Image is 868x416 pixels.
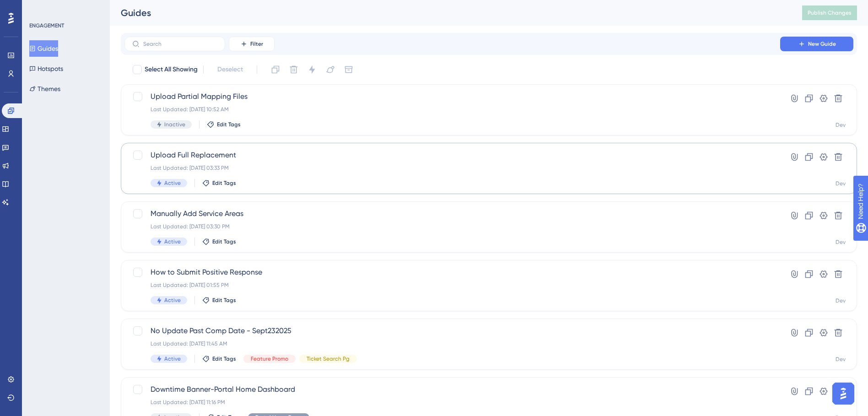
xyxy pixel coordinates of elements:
span: Edit Tags [212,297,236,304]
span: Active [164,297,181,304]
div: Guides [121,6,779,19]
span: Active [164,179,181,187]
button: Deselect [209,61,251,78]
span: Ticket Search Pg [307,355,350,362]
button: Edit Tags [202,179,236,187]
span: Edit Tags [212,355,236,362]
button: Publish Changes [802,5,857,20]
button: Themes [29,81,60,97]
span: New Guide [808,40,836,48]
span: Feature Promo [251,355,288,362]
button: Edit Tags [202,355,236,362]
span: Edit Tags [217,121,241,128]
span: Filter [250,40,263,48]
span: Manually Add Service Areas [151,208,754,219]
div: Last Updated: [DATE] 11:45 AM [151,340,754,347]
span: Need Help? [22,2,57,13]
div: Dev [836,180,846,187]
button: Edit Tags [202,238,236,245]
div: Last Updated: [DATE] 03:33 PM [151,164,754,172]
div: Last Updated: [DATE] 01:55 PM [151,281,754,289]
input: Search [143,41,217,47]
span: Deselect [217,64,243,75]
div: Dev [836,356,846,363]
div: Last Updated: [DATE] 11:16 PM [151,399,754,406]
div: Dev [836,121,846,129]
span: Edit Tags [212,179,236,187]
iframe: UserGuiding AI Assistant Launcher [830,380,857,407]
button: New Guide [780,37,853,51]
span: Edit Tags [212,238,236,245]
span: Publish Changes [808,9,852,16]
button: Guides [29,40,58,57]
button: Filter [229,37,275,51]
button: Edit Tags [207,121,241,128]
span: How to Submit Positive Response [151,267,754,278]
button: Hotspots [29,60,63,77]
span: No Update Past Comp Date - Sept232025 [151,325,754,336]
span: Upload Partial Mapping Files [151,91,754,102]
span: Downtime Banner-Portal Home Dashboard [151,384,754,395]
div: Last Updated: [DATE] 03:30 PM [151,223,754,230]
span: Active [164,238,181,245]
div: ENGAGEMENT [29,22,64,29]
div: Dev [836,238,846,246]
button: Edit Tags [202,297,236,304]
span: Inactive [164,121,185,128]
div: Dev [836,297,846,304]
span: Active [164,355,181,362]
span: Select All Showing [145,64,198,75]
div: Last Updated: [DATE] 10:52 AM [151,106,754,113]
span: Upload Full Replacement [151,150,754,161]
